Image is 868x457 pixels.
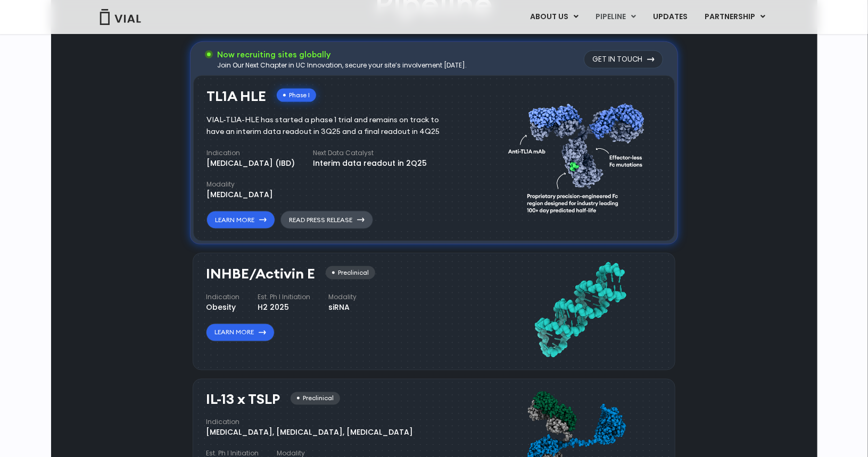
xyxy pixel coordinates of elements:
div: VIAL-TL1A-HLE has started a phase 1 trial and remains on track to have an interim data readout in... [206,114,455,138]
h3: INHBE/Activin E [206,266,315,282]
div: Obesity [206,302,239,313]
div: Preclinical [326,266,375,280]
div: [MEDICAL_DATA] (IBD) [206,158,295,169]
div: Phase I [277,89,316,102]
a: UPDATES [645,8,696,26]
div: Join Our Next Chapter in UC Innovation, secure your site’s involvement [DATE]. [217,61,467,70]
a: Read Press Release [280,211,373,229]
h4: Modality [328,292,357,302]
h3: TL1A HLE [206,89,266,104]
a: ABOUT USMenu Toggle [522,8,587,26]
h3: IL-13 x TSLP [206,392,280,408]
div: H2 2025 [258,302,310,313]
h4: Est. Ph I Initiation [258,292,310,302]
img: Vial Logo [99,9,142,25]
div: [MEDICAL_DATA], [MEDICAL_DATA], [MEDICAL_DATA] [206,427,413,438]
a: Learn More [206,211,275,229]
a: PARTNERSHIPMenu Toggle [697,8,774,26]
h4: Indication [206,148,295,158]
h4: Modality [206,180,273,189]
h4: Indication [206,418,413,427]
a: PIPELINEMenu Toggle [588,8,644,26]
h3: Now recruiting sites globally [217,49,467,61]
div: siRNA [328,302,357,313]
a: Get in touch [584,50,663,69]
div: Interim data readout in 2Q25 [313,158,427,169]
h4: Next Data Catalyst [313,148,427,158]
a: Learn More [206,324,275,342]
h4: Indication [206,292,239,302]
div: [MEDICAL_DATA] [206,189,273,200]
div: Preclinical [291,392,340,405]
img: TL1A antibody diagram. [508,83,651,230]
